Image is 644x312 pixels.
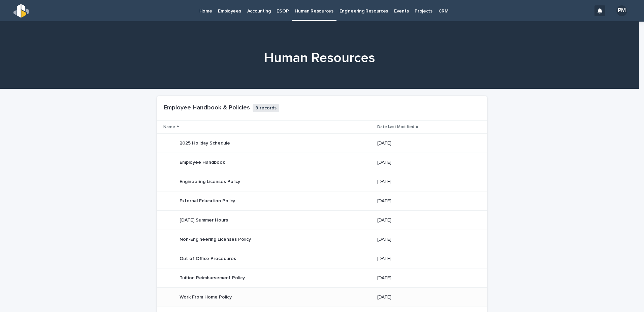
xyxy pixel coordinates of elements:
tr: Out of Office ProceduresOut of Office Procedures [DATE] [157,249,487,268]
p: Work From Home Policy [180,293,233,300]
p: [DATE] [377,140,481,146]
p: Non-Engineering Licenses Policy [180,235,252,242]
p: Out of Office Procedures [180,255,237,262]
p: [DATE] [377,294,481,300]
tr: Work From Home PolicyWork From Home Policy [DATE] [157,288,487,307]
p: [DATE] [377,237,481,242]
tr: Engineering Licenses PolicyEngineering Licenses Policy [DATE] [157,172,487,191]
p: [DATE] [377,275,481,281]
tr: Employee HandbookEmployee Handbook [DATE] [157,153,487,172]
p: [DATE] Summer Hours [180,216,229,223]
p: [DATE] [377,198,481,204]
tr: External Education PolicyExternal Education Policy [DATE] [157,191,487,211]
p: [DATE] [377,160,481,165]
h1: Human Resources [155,50,485,66]
tr: Non-Engineering Licenses PolicyNon-Engineering Licenses Policy [DATE] [157,230,487,249]
p: 9 records [253,104,279,112]
p: Date Last Modified [377,123,414,131]
p: [DATE] [377,217,481,223]
p: 2025 Holiday Schedule [180,139,231,146]
tr: [DATE] Summer Hours[DATE] Summer Hours [DATE] [157,211,487,230]
div: PM [616,5,627,16]
p: External Education Policy [180,197,236,204]
p: [DATE] [377,256,481,262]
img: s5b5MGTdWwFoU4EDV7nw [13,4,29,18]
tr: 2025 Holiday Schedule2025 Holiday Schedule [DATE] [157,134,487,153]
p: Employee Handbook [180,158,226,165]
p: [DATE] [377,179,481,185]
h1: Employee Handbook & Policies [164,104,250,112]
p: Tuition Reimbursement Policy [180,274,246,281]
tr: Tuition Reimbursement PolicyTuition Reimbursement Policy [DATE] [157,268,487,288]
p: Name [163,123,175,131]
p: Engineering Licenses Policy [180,178,241,185]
